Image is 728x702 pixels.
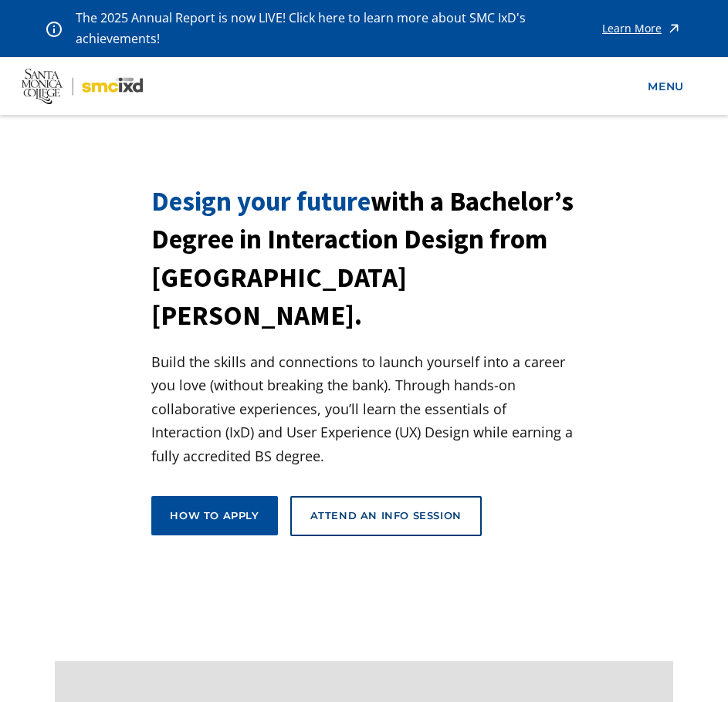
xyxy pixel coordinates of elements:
[290,496,482,536] a: Attend an Info Session
[666,8,682,49] img: icon - arrow - alert
[170,508,259,522] div: How to apply
[640,73,691,101] a: menu
[151,184,371,218] span: Design your future
[151,496,277,535] a: How to apply
[602,8,682,49] a: Learn More
[22,69,143,104] img: Santa Monica College - SMC IxD logo
[46,21,62,37] img: icon - information - alert
[310,508,462,522] div: Attend an Info Session
[151,183,576,334] h1: with a Bachelor’s Degree in Interaction Design from [GEOGRAPHIC_DATA][PERSON_NAME].
[76,8,530,49] p: The 2025 Annual Report is now LIVE! Click here to learn more about SMC IxD's achievements!
[151,350,576,468] p: Build the skills and connections to launch yourself into a career you love (without breaking the ...
[602,23,662,34] div: Learn More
